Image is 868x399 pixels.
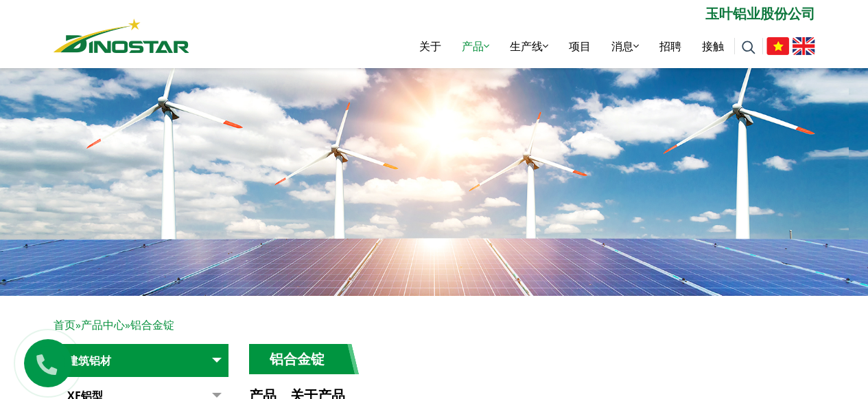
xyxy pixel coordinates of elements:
font: 接触 [702,39,724,54]
a: 招聘 [649,24,692,68]
font: 建筑铝材 [67,353,111,368]
a: 生产线 [500,24,559,68]
font: 项目 [569,39,591,54]
font: 关于 [419,39,441,54]
font: 铝合金锭 [270,349,325,368]
a: 项目 [559,24,601,68]
a: 首页 [54,317,75,332]
img: 恐龙之星 [54,19,189,53]
a: 关于 [409,24,451,68]
font: 铝合金锭 [130,317,174,332]
font: 招聘 [659,39,681,54]
font: 消息 [611,39,633,54]
img: 搜索 [742,41,755,54]
a: 产品 [451,24,500,68]
font: 产品 [462,39,484,54]
font: » [75,317,81,332]
a: 建筑铝材 [54,344,228,378]
img: 英语 [793,37,815,55]
img: 越南语 [766,37,789,55]
font: 玉叶铝业股份公司 [705,4,815,23]
font: 中心» [103,317,130,332]
a: 接触 [692,24,734,68]
a: 消息 [601,24,649,68]
a: 产品 [81,317,103,332]
font: 生产线 [510,39,543,54]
